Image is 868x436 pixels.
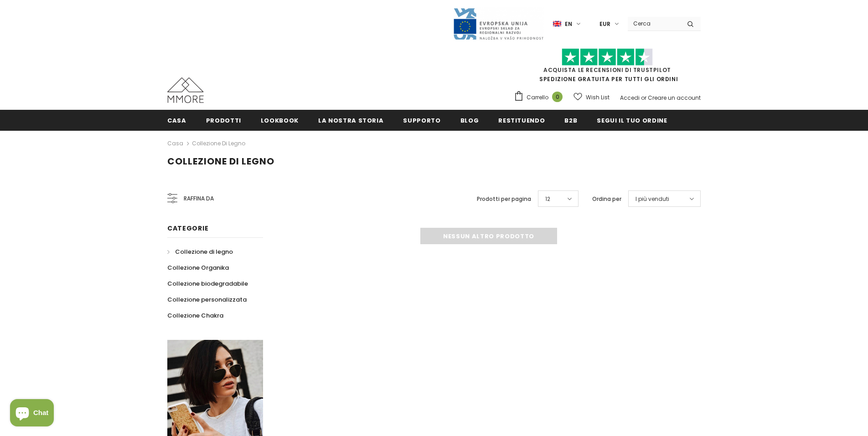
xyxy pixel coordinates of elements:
[460,110,479,130] a: Blog
[527,93,548,102] span: Carrello
[7,399,57,429] inbox-online-store-chat: Shopify online store chat
[620,94,640,102] a: Accedi
[167,292,247,308] a: Collezione personalizzata
[403,116,440,125] span: supporto
[460,116,479,125] span: Blog
[318,116,383,125] span: La nostra storia
[628,17,680,30] input: Search Site
[586,93,610,102] span: Wish List
[175,247,233,256] span: Collezione di legno
[167,155,274,168] span: Collezione di legno
[597,110,667,130] a: Segui il tuo ordine
[167,295,247,304] span: Collezione personalizzata
[318,110,383,130] a: La nostra storia
[498,110,545,130] a: Restituendo
[552,92,563,102] span: 0
[206,110,241,130] a: Prodotti
[167,263,229,272] span: Collezione Organika
[167,77,204,103] img: Casi MMORE
[573,89,610,105] a: Wish List
[597,116,667,125] span: Segui il tuo ordine
[261,116,299,125] span: Lookbook
[167,138,183,149] a: Casa
[167,260,229,276] a: Collezione Organika
[167,110,186,130] a: Casa
[498,116,545,125] span: Restituendo
[477,195,531,204] label: Prodotti per pagina
[562,48,653,66] img: Fidati di Pilot Stars
[167,276,248,292] a: Collezione biodegradabile
[599,20,610,29] span: EUR
[514,91,567,104] a: Carrello 0
[167,224,208,233] span: Categorie
[184,194,214,204] span: Raffina da
[564,110,577,130] a: B2B
[592,195,621,204] label: Ordina per
[545,195,550,204] span: 12
[167,279,248,288] span: Collezione biodegradabile
[641,94,646,102] span: or
[167,311,223,320] span: Collezione Chakra
[553,20,561,28] img: i-lang-1.png
[261,110,299,130] a: Lookbook
[167,116,186,125] span: Casa
[192,139,245,147] a: Collezione di legno
[206,116,241,125] span: Prodotti
[453,20,544,27] a: Javni Razpis
[565,20,572,29] span: en
[167,244,233,260] a: Collezione di legno
[635,195,669,204] span: I più venduti
[543,66,671,74] a: Acquista le recensioni di TrustPilot
[648,94,701,102] a: Creare un account
[453,7,544,41] img: Javni Razpis
[564,116,577,125] span: B2B
[403,110,440,130] a: supporto
[514,52,701,83] span: SPEDIZIONE GRATUITA PER TUTTI GLI ORDINI
[167,308,223,323] a: Collezione Chakra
